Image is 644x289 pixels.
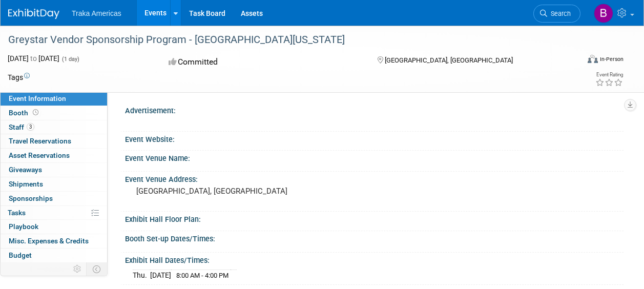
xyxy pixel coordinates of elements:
[8,72,30,82] td: Tags
[72,9,121,17] span: Traka Americas
[599,55,624,63] div: In-Person
[9,166,42,174] span: Giveaways
[9,222,38,231] span: Playbook
[165,53,361,71] div: Committed
[595,72,623,77] div: Event Rating
[61,56,79,63] span: (1 day)
[9,194,53,202] span: Sponsorships
[5,31,571,49] div: Greystar Vendor Sponsorship Program - [GEOGRAPHIC_DATA][US_STATE]
[1,220,107,234] a: Playbook
[9,237,89,245] span: Misc. Expenses & Credits
[125,212,624,224] div: Exhibit Hall Floor Plan:
[1,234,107,248] a: Misc. Expenses & Credits
[534,53,624,69] div: Event Format
[125,253,624,265] div: Exhibit Hall Dates/Times:
[9,137,71,145] span: Travel Reservations
[87,262,108,276] td: Toggle Event Tabs
[176,272,228,279] span: 8:00 AM - 4:00 PM
[594,4,613,23] img: Brooke Fiore
[1,249,107,262] a: Budget
[125,132,624,144] div: Event Website:
[1,149,107,162] a: Asset Reservations
[9,251,32,259] span: Budget
[133,270,150,281] td: Thu.
[547,10,571,17] span: Search
[9,94,66,102] span: Event Information
[9,109,40,117] span: Booth
[1,163,107,177] a: Giveaways
[9,180,43,188] span: Shipments
[136,187,321,196] pre: [GEOGRAPHIC_DATA], [GEOGRAPHIC_DATA]
[1,177,107,191] a: Shipments
[29,54,38,63] span: to
[1,206,107,220] a: Tasks
[9,123,34,131] span: Staff
[385,56,513,64] span: [GEOGRAPHIC_DATA], [GEOGRAPHIC_DATA]
[1,106,107,120] a: Booth
[125,231,624,244] div: Booth Set-up Dates/Times:
[8,9,59,19] img: ExhibitDay
[1,192,107,205] a: Sponsorships
[69,262,87,276] td: Personalize Event Tab Strip
[533,5,580,23] a: Search
[8,54,59,63] span: [DATE] [DATE]
[27,123,34,131] span: 3
[588,55,598,63] img: Format-Inperson.png
[31,109,40,116] span: Booth not reserved yet
[1,120,107,134] a: Staff3
[125,151,624,163] div: Event Venue Name:
[1,92,107,106] a: Event Information
[150,270,171,281] td: [DATE]
[1,134,107,148] a: Travel Reservations
[125,172,624,184] div: Event Venue Address:
[125,103,624,116] div: Advertisement:
[8,209,26,217] span: Tasks
[9,151,70,159] span: Asset Reservations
